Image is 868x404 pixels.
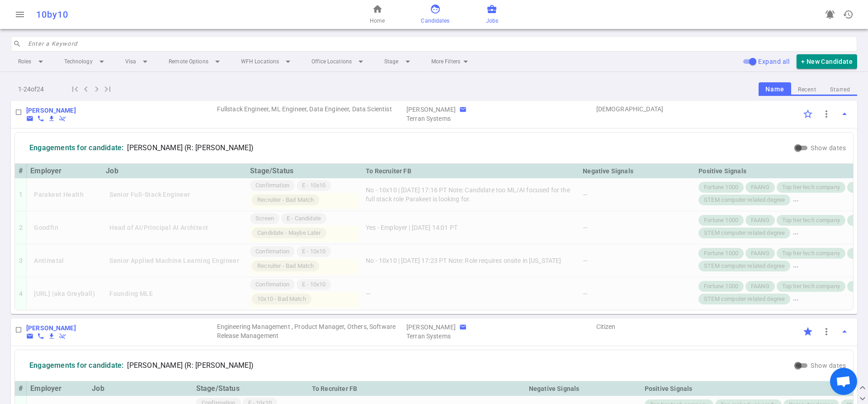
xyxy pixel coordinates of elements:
[406,332,594,341] span: Agency
[529,383,637,394] div: Negative Signals
[792,197,799,204] span: more_horiz
[252,181,293,190] span: Confirmation
[583,223,691,232] div: —
[26,324,76,332] b: [PERSON_NAME]
[37,333,44,340] button: Copy Candidate phone
[700,183,742,192] span: Fortune 1000
[700,249,742,258] span: Fortune 1000
[459,106,467,113] button: Copy Recruiter email
[11,53,53,70] li: Roles
[59,333,66,340] span: remove_done
[370,4,385,25] a: Home
[362,244,579,277] td: No - 10x10 | [DATE] 17:23 PT Note: Role requires onsite in [US_STATE]
[15,244,27,277] td: 3
[778,249,844,258] span: Top tier tech company
[792,263,799,271] span: more_horiz
[26,106,76,115] a: Go to Edit
[700,282,742,291] span: Fortune 1000
[161,53,230,70] li: Remote Options
[700,229,788,238] span: STEM computer related degree
[421,16,449,25] span: Candidates
[811,144,846,152] span: Show dates
[216,101,406,124] td: Roles
[406,114,594,123] span: Agency
[595,318,785,341] td: Visa
[15,178,27,211] td: 1
[15,164,27,178] th: #
[26,333,33,340] span: email
[700,295,788,304] span: STEM computer related degree
[486,4,498,25] a: Jobs
[843,9,854,20] span: history
[298,280,329,289] span: E - 10x10
[127,361,254,370] span: [PERSON_NAME] (R: [PERSON_NAME])
[821,326,832,337] span: more_vert
[778,216,844,225] span: Top tier tech company
[29,361,123,370] div: Engagements for candidate:
[254,262,317,271] span: Recruiter - Bad Match
[370,16,385,25] span: Home
[362,211,579,244] td: Yes - Employer | [DATE] 14:01 PT
[759,82,791,96] button: Name
[377,53,420,70] li: Stage
[830,368,857,395] div: Open chat
[583,256,691,265] div: —
[15,381,27,396] th: #
[839,109,850,119] span: arrow_drop_up
[127,143,254,152] span: [PERSON_NAME] (R: [PERSON_NAME])
[785,101,857,124] td: Options
[11,82,70,96] div: 1 - 24 of 24
[252,214,278,223] span: Screen
[825,9,835,20] span: notifications_active
[102,164,246,178] th: Job
[254,295,310,304] span: 10x10 - Bad Match
[26,115,33,122] span: email
[839,326,850,337] span: arrow_drop_up
[283,214,325,223] span: E - Candidate
[839,5,857,24] button: Open history
[583,289,691,298] div: —
[298,247,329,256] span: E - 10x10
[59,333,66,340] button: Withdraw candidate
[583,166,691,176] div: Negative Signals
[821,5,839,24] a: Go to see announcements
[700,262,788,271] span: STEM computer related degree
[37,333,44,340] span: phone
[254,229,324,238] span: Candidate - Maybe Later
[59,115,66,122] button: Withdraw candidate
[486,4,497,14] span: business_center
[27,164,102,178] th: Employer
[27,381,88,396] th: Employer
[57,53,114,70] li: Technology
[362,277,579,310] td: —
[406,105,456,114] div: Recruiter
[246,164,362,178] th: Stage/Status
[700,196,788,204] span: STEM computer related degree
[857,393,868,404] button: expand_more
[406,323,456,332] div: Recruiter
[823,84,857,96] button: Starred
[37,115,44,122] span: phone
[216,318,406,341] td: Roles
[747,183,773,192] span: FAANG
[747,282,773,291] span: FAANG
[48,115,55,122] button: Download resume
[48,333,55,340] button: Download resume
[459,323,467,331] button: Copy Recruiter email
[298,181,329,190] span: E - 10x10
[785,318,857,341] td: Options
[798,105,817,124] div: Click to Starred
[11,5,29,24] button: Open menu
[459,106,467,113] span: email
[595,101,785,124] td: Visa
[252,280,293,289] span: Confirmation
[26,333,33,340] button: Copy Candidate email
[234,53,301,70] li: WFH Locations
[835,323,854,341] button: Toggle Expand/Collapse
[792,230,799,238] span: more_horiz
[362,178,579,211] td: No - 10x10 | [DATE] 17:16 PT Note: Candidate too ML/AI focused for the full stack role Parakeet i...
[758,58,789,65] span: Expand all
[459,323,467,331] span: email
[778,282,844,291] span: Top tier tech company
